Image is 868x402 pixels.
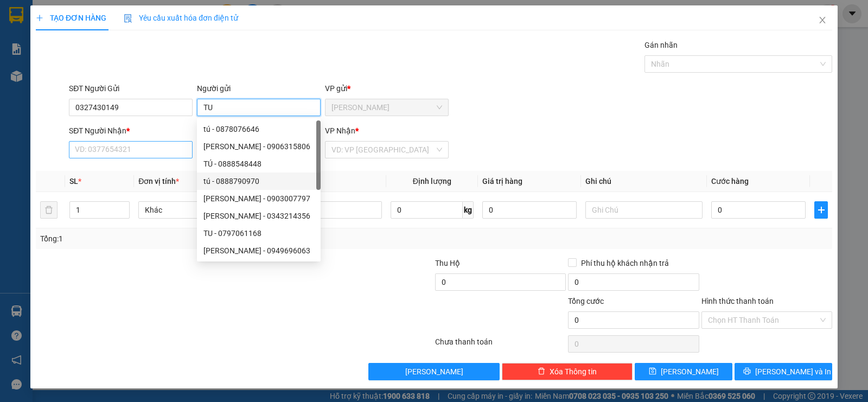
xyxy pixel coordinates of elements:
button: deleteXóa Thông tin [502,363,633,380]
span: Phí thu hộ khách nhận trả [577,257,673,269]
span: plus [36,14,43,22]
span: close [818,16,827,24]
div: TÚ - 0888548448 [197,155,321,173]
input: Ghi Chú [585,201,703,219]
span: Thu Hộ [435,259,460,267]
div: Người gửi [197,82,321,94]
th: Ghi chú [581,171,707,192]
div: TÚ - 0888548448 [203,158,314,170]
span: Increase Value [117,202,129,210]
input: VD: Bàn, Ghế [265,201,382,219]
span: Giá trị hàng [482,177,522,186]
div: Tổng: 1 [40,233,336,245]
div: TUẤN - 0949696063 [197,242,321,259]
div: SĐT Người Gửi [69,82,193,94]
span: TẠO ĐƠN HÀNG [36,14,106,22]
span: plus [815,206,827,214]
span: [PERSON_NAME] [661,366,719,378]
div: [PERSON_NAME] - 0949696063 [203,245,314,257]
label: Hình thức thanh toán [701,297,774,305]
span: Vĩnh Kim [331,99,442,116]
div: TUAN - 0903007797 [197,190,321,207]
button: delete [40,201,58,219]
span: Định lượng [413,177,451,186]
label: Gán nhãn [644,41,678,49]
span: Yêu cầu xuất hóa đơn điện tử [124,14,238,22]
button: [PERSON_NAME] [368,363,499,380]
div: tú - 0888790970 [203,175,314,187]
button: plus [814,201,828,219]
span: down [120,211,127,218]
button: Close [807,5,838,36]
span: Tổng cước [568,297,604,305]
button: printer[PERSON_NAME] và In [735,363,832,380]
div: [PERSON_NAME] - 0903007797 [203,193,314,205]
div: Chưa thanh toán [434,336,567,355]
div: TUAN - 0906315806 [197,138,321,155]
span: save [649,367,656,376]
div: [PERSON_NAME] - 0906315806 [203,141,314,152]
span: up [120,203,127,210]
span: Cước hàng [711,177,749,186]
div: tú - 0878076646 [203,123,314,135]
span: Xóa Thông tin [550,366,597,378]
span: [PERSON_NAME] và In [755,366,831,378]
span: Decrease Value [117,210,129,218]
span: kg [463,201,474,219]
div: TU - 0797061168 [203,227,314,239]
span: [PERSON_NAME] [405,366,463,378]
input: 0 [482,201,577,219]
span: delete [538,367,545,376]
div: THANH TUẤN - 0343214356 [197,207,321,225]
img: icon [124,14,132,23]
span: Khác [145,202,249,218]
div: tú - 0878076646 [197,120,321,138]
div: SĐT Người Nhận [69,125,193,137]
div: TU - 0797061168 [197,225,321,242]
span: VP Nhận [325,126,355,135]
div: tú - 0888790970 [197,173,321,190]
span: printer [743,367,751,376]
span: Đơn vị tính [138,177,179,186]
div: VP gửi [325,82,449,94]
button: save[PERSON_NAME] [635,363,732,380]
span: SL [69,177,78,186]
div: [PERSON_NAME] - 0343214356 [203,210,314,222]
